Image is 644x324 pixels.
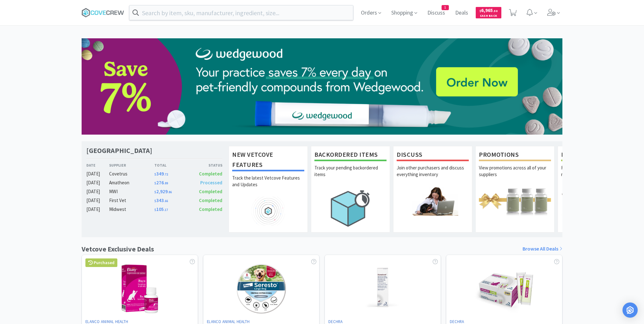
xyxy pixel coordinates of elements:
[154,188,172,194] span: 2,929
[480,14,498,18] span: Cash Back
[199,188,222,194] span: Completed
[561,164,633,187] p: Request free samples on the newest veterinary products
[164,199,168,203] span: . 66
[476,4,501,21] a: $6,965.50Cash Back
[86,197,109,204] div: [DATE]
[168,190,172,194] span: . 86
[164,208,168,212] span: . 17
[86,179,222,187] a: [DATE]Amatheon$276.89Processed
[86,170,222,178] a: [DATE]Covetrus$349.72Completed
[154,181,156,185] span: $
[199,206,222,212] span: Completed
[232,197,304,226] img: hero_feature_roadmap.png
[109,206,154,213] div: Midwest
[199,197,222,203] span: Completed
[154,197,168,203] span: 343
[523,245,562,253] a: Browse All Deals
[154,199,156,203] span: $
[129,5,353,20] input: Search by item, sku, manufacturer, ingredient, size...
[479,149,551,161] h1: Promotions
[479,187,551,215] img: hero_promotions.png
[493,9,498,13] span: . 50
[314,149,387,161] h1: Backordered Items
[480,9,481,13] span: $
[442,5,449,10] span: 1
[199,171,222,177] span: Completed
[558,146,637,232] a: Free SamplesRequest free samples on the newest veterinary products
[397,149,469,161] h1: Discuss
[154,172,156,176] span: $
[109,179,154,187] div: Amatheon
[154,208,156,212] span: $
[480,7,498,13] span: 6,965
[109,197,154,204] div: First Vet
[86,162,109,168] div: Date
[314,187,387,230] img: hero_backorders.png
[154,171,168,177] span: 349
[86,206,222,213] a: [DATE]Midwest$105.17Completed
[229,146,308,232] a: New Vetcove FeaturesTrack the latest Vetcove Features and Updates
[561,187,633,215] img: hero_samples.png
[109,162,154,168] div: Supplier
[154,162,189,168] div: Total
[109,188,154,195] div: MWI
[232,175,304,197] p: Track the latest Vetcove Features and Updates
[232,149,304,171] h1: New Vetcove Features
[561,149,633,161] h1: Free Samples
[86,197,222,204] a: [DATE]First Vet$343.66Completed
[397,187,469,215] img: hero_discuss.png
[109,170,154,178] div: Covetrus
[425,10,448,16] a: Discuss1
[82,38,562,135] img: 947eb1f6d19846028f63592f7969c65e.png
[397,164,469,187] p: Join other purchasers and discuss everything inventory
[200,180,222,186] span: Processed
[154,180,168,186] span: 276
[86,146,152,155] h1: [GEOGRAPHIC_DATA]
[622,302,638,318] div: Open Intercom Messenger
[479,164,551,187] p: View promotions across all of your suppliers
[154,206,168,212] span: 105
[86,170,109,178] div: [DATE]
[475,146,554,232] a: PromotionsView promotions across all of your suppliers
[86,188,109,195] div: [DATE]
[82,244,154,255] h1: Vetcove Exclusive Deals
[164,172,168,176] span: . 72
[86,188,222,195] a: [DATE]MWI$2,929.86Completed
[453,10,471,16] a: Deals
[311,146,390,232] a: Backordered ItemsTrack your pending backordered items
[86,179,109,187] div: [DATE]
[393,146,472,232] a: DiscussJoin other purchasers and discuss everything inventory
[314,164,387,187] p: Track your pending backordered items
[86,206,109,213] div: [DATE]
[188,162,222,168] div: Status
[164,181,168,185] span: . 89
[154,190,156,194] span: $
